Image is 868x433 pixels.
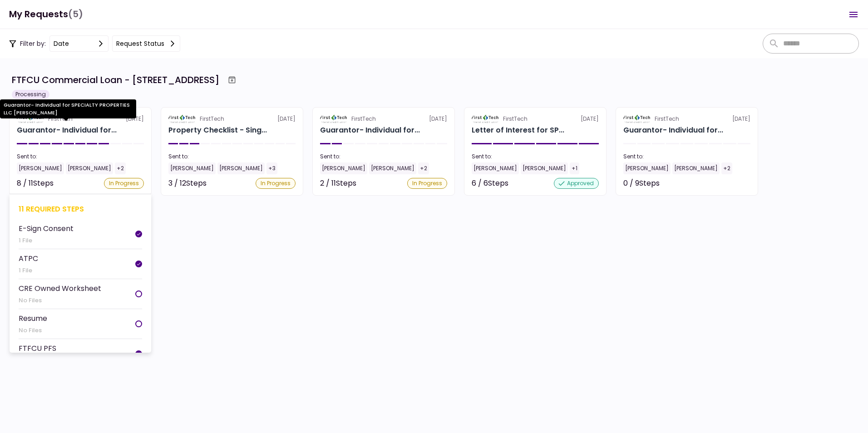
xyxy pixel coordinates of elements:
div: 1 File [19,266,38,275]
div: Letter of Interest for SPECIALTY PROPERTIES LLC 1151-B Hospital Way Pocatello [472,125,564,136]
div: [PERSON_NAME] [17,162,64,174]
div: Processing [12,90,49,99]
div: FirstTech [200,115,224,123]
div: [DATE] [320,115,447,123]
div: +2 [115,162,126,174]
div: [PERSON_NAME] [521,162,568,174]
div: [PERSON_NAME] [66,162,113,174]
div: +1 [570,162,579,174]
button: Open menu [843,4,864,25]
button: date [49,35,108,52]
div: 2 / 11 Steps [320,178,356,189]
img: Partner logo [623,115,651,123]
div: Filter by: [9,35,180,52]
div: [DATE] [168,115,296,123]
div: FTFCU PFS [19,343,56,354]
div: Sent to: [168,153,296,161]
div: FTFCU Commercial Loan - [STREET_ADDRESS] [12,73,219,87]
div: Sent to: [472,153,599,161]
button: Archive workflow [224,72,240,88]
div: [PERSON_NAME] [672,162,720,174]
div: CRE Owned Worksheet [19,283,101,294]
div: [PERSON_NAME] [168,162,216,174]
div: 3 / 12 Steps [168,178,207,189]
img: Partner logo [320,115,348,123]
div: [PERSON_NAME] [217,162,265,174]
div: Sent to: [320,153,447,161]
div: Guarantor- Individual for SPECIALTY PROPERTIES LLC Scot Halladay [320,125,420,136]
div: [PERSON_NAME] [623,162,671,174]
img: Partner logo [168,115,196,123]
div: Sent to: [17,153,144,161]
div: Property Checklist - Single Tenant for SPECIALTY PROPERTIES LLC 1151-B Hospital Wy, Pocatello, ID [168,125,267,136]
div: Guarantor- Individual for SPECIALTY PROPERTIES LLC Charles Eldredge [623,125,723,136]
div: E-Sign Consent [19,223,74,234]
div: [PERSON_NAME] [472,162,519,174]
div: 1 File [19,236,74,245]
div: 11 required steps [19,203,142,215]
div: In Progress [104,178,144,189]
span: (5) [68,5,83,24]
div: FirstTech [351,115,376,123]
div: +2 [418,162,429,174]
div: 6 / 6 Steps [472,178,508,189]
div: FirstTech [655,115,679,123]
div: +2 [721,162,732,174]
div: No Files [19,296,101,305]
div: 8 / 11 Steps [17,178,54,189]
div: In Progress [407,178,447,189]
img: Partner logo [472,115,499,123]
button: Request status [112,35,180,52]
div: Not started [710,178,750,189]
div: FirstTech [503,115,528,123]
div: 0 / 9 Steps [623,178,660,189]
div: Resume [19,313,47,324]
div: [PERSON_NAME] [320,162,367,174]
div: Guarantor- Individual for SPECIALTY PROPERTIES LLC Jim Price [17,125,117,136]
div: approved [554,178,599,189]
div: No Files [19,326,47,335]
div: ATPC [19,253,38,264]
div: +3 [266,162,277,174]
div: In Progress [256,178,296,189]
h1: My Requests [9,5,83,24]
div: [PERSON_NAME] [369,162,416,174]
div: [DATE] [472,115,599,123]
div: Sent to: [623,153,750,161]
div: date [54,39,69,49]
div: [DATE] [623,115,750,123]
